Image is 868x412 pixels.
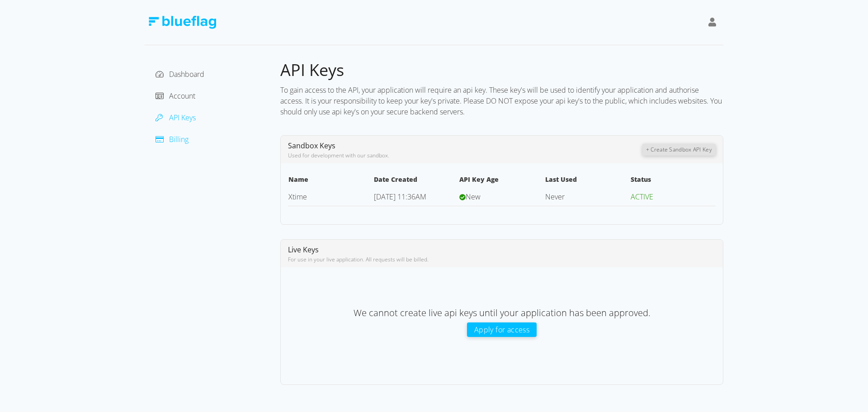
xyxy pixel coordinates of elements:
th: Name [288,174,373,188]
img: Blue Flag Logo [148,16,216,29]
span: Billing [169,134,189,144]
div: To gain access to the API, your application will require an api key. These key's will be used to ... [280,81,723,121]
span: New [466,192,481,202]
span: API Keys [169,113,196,123]
th: API Key Age [459,174,544,188]
div: For use in your live application. All requests will be billed. [288,256,716,264]
th: Status [630,174,716,188]
span: We cannot create live api keys until your application has been approved. [354,307,651,319]
button: Apply for access [467,322,537,337]
a: Billing [156,134,189,144]
span: Never [545,192,565,202]
span: API Keys [280,59,344,81]
button: + Create Sandbox API Key [642,144,716,156]
a: Account [156,91,195,101]
span: Live Keys [288,245,319,255]
th: Date Created [373,174,459,188]
a: Xtime [288,192,307,202]
span: [DATE] 11:36AM [374,192,426,202]
a: Dashboard [156,69,204,79]
span: ACTIVE [631,192,653,202]
th: Last Used [545,174,630,188]
a: API Keys [156,113,196,123]
div: Used for development with our sandbox. [288,152,642,160]
span: Account [169,91,195,101]
span: Dashboard [169,69,204,79]
span: Sandbox Keys [288,141,335,151]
